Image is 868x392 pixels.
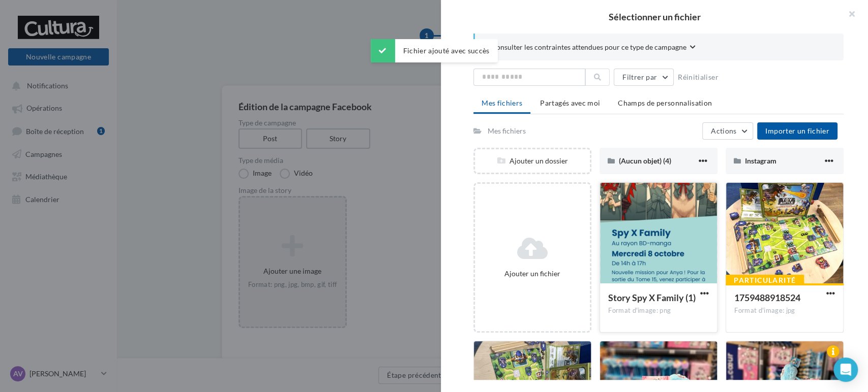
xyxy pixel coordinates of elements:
span: 1759488918524 [734,292,800,303]
div: Format d'image: png [608,306,709,315]
span: Partagés avec moi [540,99,600,107]
div: Fichier ajouté avec succès [370,39,497,62]
div: Ajouter un dossier [475,156,590,166]
div: Open Intercom Messenger [833,357,858,382]
span: Mes fichiers [482,99,522,107]
span: Champs de personnalisation [618,99,712,107]
button: Consulter les contraintes attendues pour ce type de campagne [491,42,696,54]
div: Format d'image: jpg [734,306,835,315]
h2: Sélectionner un fichier [457,12,852,21]
button: Importer un fichier [757,122,837,140]
span: (Aucun objet) (4) [619,156,671,165]
button: Filtrer par [614,69,674,86]
div: Ajouter un fichier [479,269,586,279]
span: Story Spy X Family (1) [608,292,696,303]
div: Particularité [726,275,804,286]
span: Consulter les contraintes attendues pour ce type de campagne [491,42,686,52]
button: Actions [702,122,753,140]
span: Instagram [745,156,776,165]
button: Réinitialiser [674,71,723,83]
span: Actions [711,126,736,135]
div: Mes fichiers [488,126,526,136]
span: Importer un fichier [765,126,829,135]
